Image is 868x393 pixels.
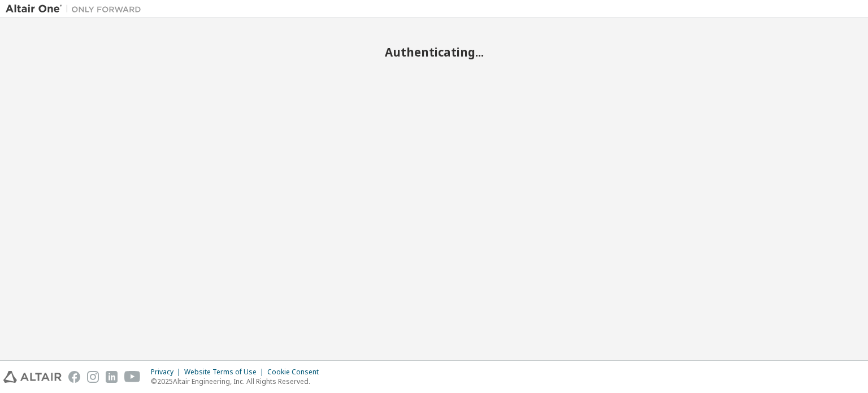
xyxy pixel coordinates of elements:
[151,368,184,377] div: Privacy
[87,371,99,383] img: instagram.svg
[68,371,80,383] img: facebook.svg
[6,45,862,59] h2: Authenticating...
[267,368,325,377] div: Cookie Consent
[6,3,147,15] img: Altair One
[184,368,267,377] div: Website Terms of Use
[106,371,118,383] img: linkedin.svg
[3,371,62,383] img: altair_logo.svg
[151,377,325,386] p: © 2025 Altair Engineering, Inc. All Rights Reserved.
[124,371,141,383] img: youtube.svg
